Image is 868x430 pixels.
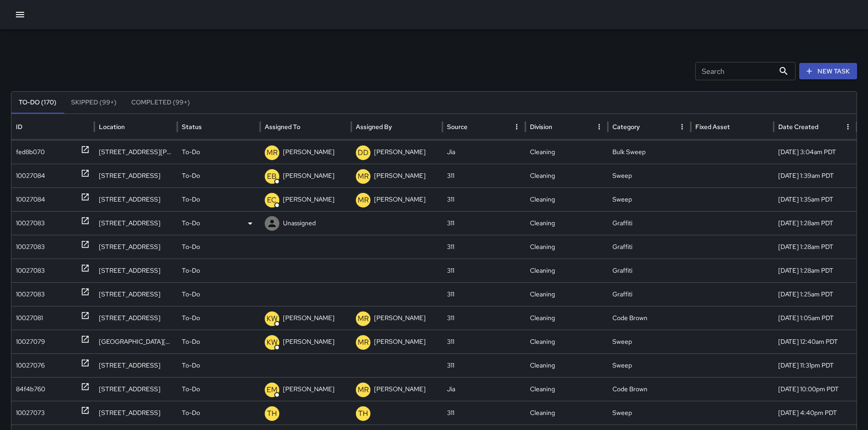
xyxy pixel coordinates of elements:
[442,306,525,330] div: 311
[358,171,369,182] p: MR
[608,377,691,401] div: Code Brown
[94,377,177,401] div: 140 7th Street
[267,408,277,419] p: TH
[182,283,200,306] p: To-Do
[16,140,45,164] div: fed8b070
[593,120,606,133] button: Division column menu
[442,377,525,401] div: Jia
[267,384,277,395] p: EM
[525,259,608,282] div: Cleaning
[16,306,43,330] div: 10027081
[267,195,277,206] p: EC
[16,354,45,377] div: 10027076
[442,353,525,377] div: 311
[608,353,691,377] div: Sweep
[94,330,177,353] div: 1375 Howard Street
[442,330,525,353] div: 311
[374,140,426,164] p: [PERSON_NAME]
[608,235,691,259] div: Graffiti
[267,337,277,348] p: KW
[16,212,45,235] div: 10027083
[442,282,525,306] div: 311
[94,282,177,306] div: 398 12th Street
[774,401,857,425] div: 9/30/2025, 4:40pm PDT
[695,123,730,131] div: Fixed Asset
[16,401,45,425] div: 10027073
[525,187,608,211] div: Cleaning
[608,211,691,235] div: Graffiti
[774,164,857,187] div: 10/1/2025, 1:39am PDT
[16,235,45,259] div: 10027083
[94,211,177,235] div: 321 11th Street
[182,164,200,187] p: To-Do
[374,330,426,353] p: [PERSON_NAME]
[124,92,197,114] button: Completed (99+)
[267,171,277,182] p: EB
[94,140,177,164] div: 1166 Howard Street
[182,259,200,282] p: To-Do
[774,282,857,306] div: 10/1/2025, 1:25am PDT
[16,378,45,401] div: 84f4b760
[608,282,691,306] div: Graffiti
[283,188,334,211] p: [PERSON_NAME]
[358,337,369,348] p: MR
[608,187,691,211] div: Sweep
[182,378,200,401] p: To-Do
[774,187,857,211] div: 10/1/2025, 1:35am PDT
[774,306,857,330] div: 10/1/2025, 1:05am PDT
[182,354,200,377] p: To-Do
[525,401,608,425] div: Cleaning
[608,140,691,164] div: Bulk Sweep
[358,384,369,395] p: MR
[182,306,200,330] p: To-Do
[16,123,22,131] div: ID
[608,306,691,330] div: Code Brown
[608,259,691,282] div: Graffiti
[608,164,691,187] div: Sweep
[442,401,525,425] div: 311
[94,401,177,425] div: 397 8th Street
[267,313,277,324] p: KW
[358,313,369,324] p: MR
[182,212,200,235] p: To-Do
[182,188,200,211] p: To-Do
[774,140,857,164] div: 10/1/2025, 3:04am PDT
[16,164,45,187] div: 10027084
[608,401,691,425] div: Sweep
[774,330,857,353] div: 10/1/2025, 12:40am PDT
[16,283,45,306] div: 10027083
[525,235,608,259] div: Cleaning
[358,408,368,419] p: TH
[374,306,426,330] p: [PERSON_NAME]
[11,92,64,114] button: To-Do (170)
[676,120,688,133] button: Category column menu
[525,282,608,306] div: Cleaning
[774,377,857,401] div: 9/30/2025, 10:00pm PDT
[530,123,552,131] div: Division
[182,123,202,131] div: Status
[283,330,334,353] p: [PERSON_NAME]
[283,140,334,164] p: [PERSON_NAME]
[525,140,608,164] div: Cleaning
[182,235,200,259] p: To-Do
[182,140,200,164] p: To-Do
[94,259,177,282] div: 321 11th Street
[608,330,691,353] div: Sweep
[525,353,608,377] div: Cleaning
[842,120,854,133] button: Date Created column menu
[525,211,608,235] div: Cleaning
[612,123,640,131] div: Category
[94,306,177,330] div: 780 Natoma Street
[182,330,200,353] p: To-Do
[525,330,608,353] div: Cleaning
[510,120,523,133] button: Source column menu
[94,353,177,377] div: 169 7th Street
[774,259,857,282] div: 10/1/2025, 1:28am PDT
[799,63,857,80] button: New Task
[778,123,818,131] div: Date Created
[94,235,177,259] div: 321 11th Street
[374,164,426,187] p: [PERSON_NAME]
[267,147,277,158] p: MR
[374,188,426,211] p: [PERSON_NAME]
[447,123,467,131] div: Source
